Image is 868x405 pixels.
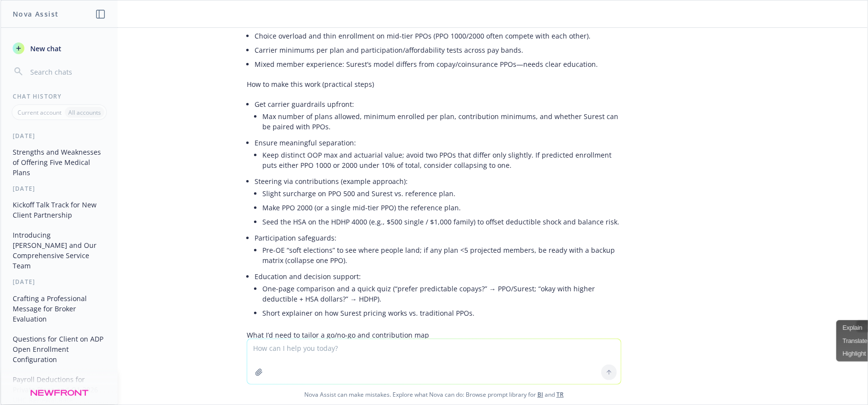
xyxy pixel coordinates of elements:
li: Max number of plans allowed, minimum enrolled per plan, contribution minimums, and whether Surest... [262,109,621,134]
p: How to make this work (practical steps) [247,79,621,89]
div: Chat History [1,92,118,101]
p: What I’d need to tailor a go/no-go and contribution map [247,330,621,340]
a: BI [537,390,543,399]
button: Introducing [PERSON_NAME] and Our Comprehensive Service Team [9,227,110,274]
li: One-page comparison and a quick quiz (“prefer predictable copays?” → PPO/Surest; “okay with highe... [262,282,621,306]
li: Pre-OE “soft elections” to see where people land; if any plan <5 projected members, be ready with... [262,243,621,267]
span: Nova Assist can make mistakes. Explore what Nova can do: Browse prompt library for and [4,385,864,405]
p: Current account [18,108,61,117]
li: Choice overload and thin enrollment on mid-tier PPOs (PPO 1000/2000 often compete with each other). [255,29,621,43]
span: New chat [28,43,61,54]
p: All accounts [68,108,101,117]
li: Keep distinct OOP max and actuarial value; avoid two PPOs that differ only slightly. If predicted... [262,148,621,172]
li: Short explainer on how Surest pricing works vs. traditional PPOs. [262,306,621,320]
input: Search chats [28,65,106,79]
button: Questions for Client on ADP Open Enrollment Configuration [9,331,110,367]
li: Get carrier guardrails upfront: [255,97,621,136]
li: Steering via contributions (example approach): [255,174,621,231]
li: Mixed member experience: Surest’s model differs from copay/coinsurance PPOs—needs clear education. [255,57,621,71]
button: Crafting a Professional Message for Broker Evaluation [9,290,110,327]
div: [DATE] [1,278,118,286]
li: Carrier minimums per plan and participation/affordability tests across pay bands. [255,43,621,57]
li: Seed the HSA on the HDHP 4000 (e.g., $500 single / $1,000 family) to offset deductible shock and ... [262,215,621,229]
li: Slight surcharge on PPO 500 and Surest vs. reference plan. [262,186,621,201]
li: Education and decision support: [255,269,621,322]
li: Ensure meaningful separation: [255,136,621,174]
a: TR [556,390,564,399]
button: New chat [9,40,110,57]
div: [DATE] [1,184,118,193]
h1: Nova Assist [13,9,59,19]
div: [DATE] [1,132,118,140]
li: Participation safeguards: [255,231,621,269]
li: Make PPO 2000 (or a single mid-tier PPO) the reference plan. [262,201,621,215]
button: Kickoff Talk Track for New Client Partnership [9,197,110,223]
button: Strengths and Weaknesses of Offering Five Medical Plans [9,144,110,181]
